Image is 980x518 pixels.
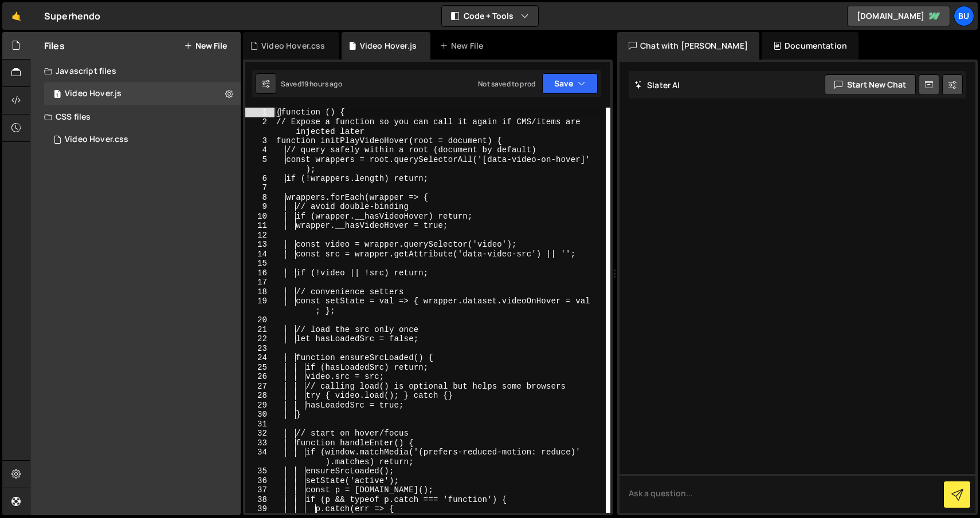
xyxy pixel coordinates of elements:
div: 15 [245,259,275,268]
div: 19 hours ago [301,79,342,89]
div: 30 [245,410,275,420]
div: 36 [245,476,275,486]
div: Video Hover.css [65,135,128,145]
div: 18 [245,287,275,297]
a: [DOMAIN_NAME] [847,6,950,26]
div: 26 [245,372,275,382]
div: 31 [245,420,275,429]
div: 3 [245,136,275,146]
div: 8 [245,193,275,203]
button: New File [184,41,227,50]
div: 5 [245,155,275,174]
div: 1 [245,108,275,117]
div: 38 [245,495,275,505]
div: Saved [281,79,342,89]
div: 20 [245,315,275,325]
div: 25 [245,363,275,373]
div: 13 [245,240,275,250]
div: 11 [245,221,275,231]
div: Not saved to prod [478,79,535,89]
div: 9 [245,202,275,212]
div: 22 [245,334,275,344]
div: 28 [245,391,275,401]
div: 33 [245,438,275,448]
h2: Files [44,39,65,52]
div: 37 [245,485,275,495]
div: 17 [245,278,275,287]
div: 7 [245,183,275,193]
div: 32 [245,429,275,438]
div: 24 [245,353,275,363]
div: 12 [245,231,275,240]
div: New File [440,40,488,52]
div: 35 [245,466,275,476]
div: Video Hover.js [360,40,417,52]
div: 27 [245,382,275,392]
button: Save [542,73,598,94]
div: 34 [245,448,275,466]
button: Start new chat [825,74,916,95]
div: Javascript files [30,60,241,82]
div: 19 [245,296,275,315]
div: Chat with [PERSON_NAME] [617,32,759,60]
div: Video Hover.js [65,89,121,99]
div: 16 [245,268,275,278]
a: Bu [954,6,974,26]
div: CSS files [30,105,241,128]
div: 10 [245,212,275,222]
div: 4 [245,145,275,155]
div: 2 [245,117,275,136]
a: 🤙 [2,2,30,30]
button: Code + Tools [442,6,538,26]
span: 1 [54,90,61,100]
div: 39 [245,504,275,514]
div: 23 [245,344,275,354]
div: Superhendo [44,9,101,23]
div: 29 [245,401,275,410]
h2: Slater AI [634,80,680,90]
div: 6 [245,174,275,184]
div: 17258/47779.js [44,82,241,105]
div: Documentation [762,32,859,60]
div: 14 [245,250,275,259]
div: 21 [245,325,275,335]
div: 17258/47780.css [44,128,241,151]
div: Video Hover.css [261,40,325,52]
